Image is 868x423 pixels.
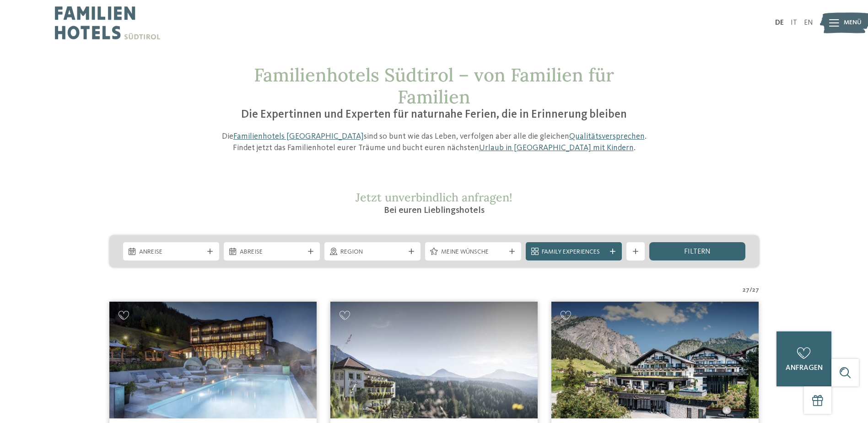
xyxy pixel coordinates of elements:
[330,302,538,418] img: Adventure Family Hotel Maria ****
[775,19,784,27] a: DE
[844,18,862,27] span: Menü
[542,248,606,257] span: Family Experiences
[441,248,505,257] span: Meine Wünsche
[684,248,711,255] span: filtern
[569,132,645,141] a: Qualitätsversprechen
[217,131,652,154] p: Die sind so bunt wie das Leben, verfolgen aber alle die gleichen . Findet jetzt das Familienhotel...
[240,248,304,257] span: Abreise
[479,144,634,152] a: Urlaub in [GEOGRAPHIC_DATA] mit Kindern
[776,331,831,386] a: anfragen
[743,286,749,295] span: 27
[752,286,759,295] span: 27
[139,248,203,257] span: Anreise
[384,206,485,215] span: Bei euren Lieblingshotels
[233,132,364,141] a: Familienhotels [GEOGRAPHIC_DATA]
[786,364,823,372] span: anfragen
[109,302,317,418] img: Familienhotels gesucht? Hier findet ihr die besten!
[340,248,404,257] span: Region
[791,19,797,27] a: IT
[804,19,813,27] a: EN
[551,302,759,418] img: Familienhotels gesucht? Hier findet ihr die besten!
[356,190,512,205] span: Jetzt unverbindlich anfragen!
[254,63,614,108] span: Familienhotels Südtirol – von Familien für Familien
[749,286,752,295] span: /
[241,109,627,120] span: Die Expertinnen und Experten für naturnahe Ferien, die in Erinnerung bleiben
